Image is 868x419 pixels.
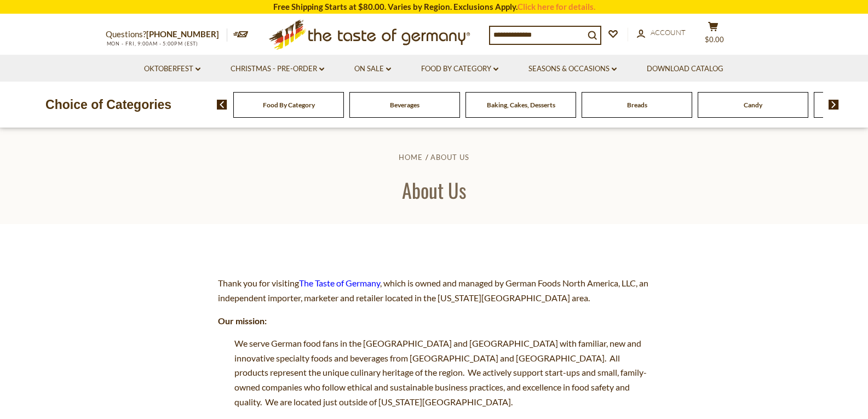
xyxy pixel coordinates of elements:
[651,28,686,37] span: Account
[399,153,423,162] a: Home
[106,41,199,47] span: MON - FRI, 9:00AM - 5:00PM (EST)
[697,21,730,49] button: $0.00
[217,100,227,110] img: previous arrow
[487,101,555,109] a: Baking, Cakes, Desserts
[263,101,315,109] a: Food By Category
[421,63,498,75] a: Food By Category
[231,63,324,75] a: Christmas - PRE-ORDER
[299,278,380,288] a: The Taste of Germany
[234,338,647,407] span: We serve German food fans in the [GEOGRAPHIC_DATA] and [GEOGRAPHIC_DATA] with familiar, new and i...
[218,315,267,326] strong: Our mission:
[144,63,200,75] a: Oktoberfest
[354,63,391,75] a: On Sale
[637,27,686,39] a: Account
[829,100,839,110] img: next arrow
[390,101,419,109] a: Beverages
[647,63,723,75] a: Download Catalog
[218,278,648,303] span: Thank you for visiting , which is owned and managed by German Foods North America, LLC, an indepe...
[34,177,834,202] h1: About Us
[430,153,469,162] a: About Us
[744,101,762,109] a: Candy
[146,29,219,39] a: [PHONE_NUMBER]
[627,101,647,109] a: Breads
[106,27,227,42] p: Questions?
[528,63,617,75] a: Seasons & Occasions
[518,2,595,12] a: Click here for details.
[705,35,724,44] span: $0.00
